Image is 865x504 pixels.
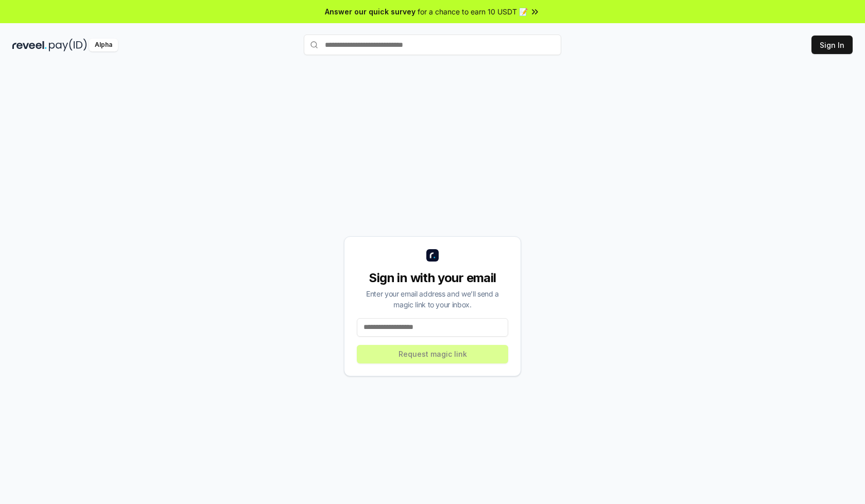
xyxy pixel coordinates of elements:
[357,288,508,310] div: Enter your email address and we’ll send a magic link to your inbox.
[49,39,87,51] img: pay_id
[12,39,47,51] img: reveel_dark
[89,39,118,51] div: Alpha
[426,249,439,262] img: logo_small
[811,36,853,54] button: Sign In
[418,6,528,17] span: for a chance to earn 10 USDT 📝
[357,270,508,286] div: Sign in with your email
[325,6,416,17] span: Answer our quick survey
